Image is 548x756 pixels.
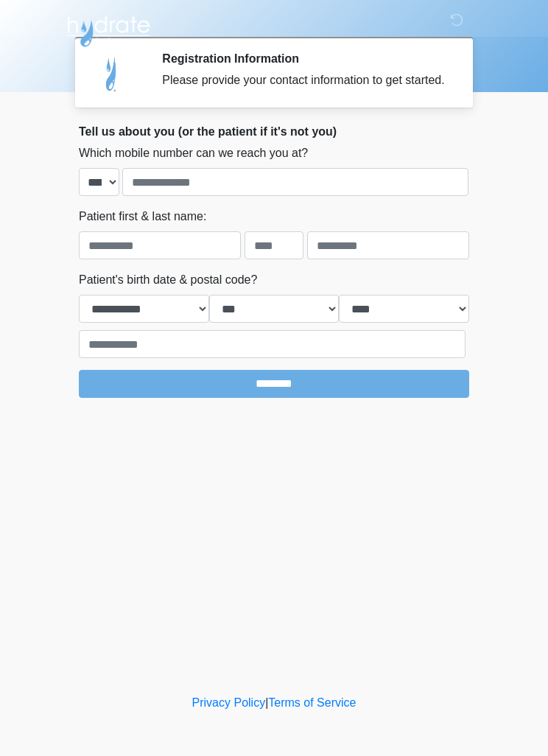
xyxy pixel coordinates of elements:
h2: Tell us about you (or the patient if it's not you) [79,125,469,139]
label: Which mobile number can we reach you at? [79,144,308,162]
a: Privacy Policy [192,696,266,709]
div: Please provide your contact information to get started. [162,71,447,89]
img: Agent Avatar [90,52,134,96]
label: Patient's birth date & postal code? [79,271,257,289]
img: Hydrate IV Bar - Scottsdale Logo [64,11,152,48]
label: Patient first & last name: [79,208,206,225]
a: Terms of Service [268,696,356,709]
a: | [265,696,268,709]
